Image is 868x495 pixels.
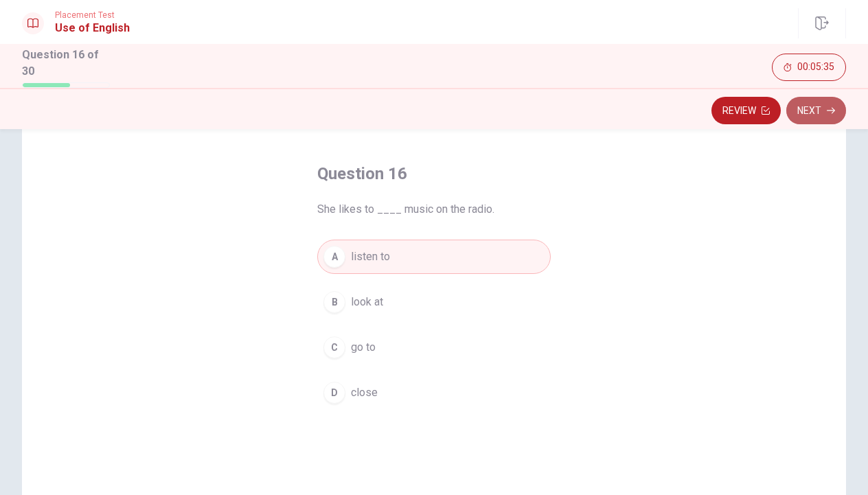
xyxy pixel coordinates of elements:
span: close [351,384,378,401]
h4: Question 16 [317,163,551,185]
h1: Question 16 of 30 [22,47,110,80]
button: Cgo to [317,330,551,365]
button: Blook at [317,285,551,319]
div: A [323,246,345,268]
button: Next [786,97,846,124]
button: 00:05:35 [772,54,846,81]
span: She likes to ____ music on the radio. [317,201,551,218]
button: Dclose [317,376,551,410]
h1: Use of English [55,20,130,36]
div: B [323,291,345,313]
div: D [323,382,345,404]
div: C [323,336,345,358]
span: look at [351,294,383,310]
button: Review [711,97,781,124]
button: Alisten to [317,240,551,274]
span: 00:05:35 [797,62,834,73]
span: Placement Test [55,10,130,20]
span: listen to [351,249,390,265]
span: go to [351,339,376,356]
